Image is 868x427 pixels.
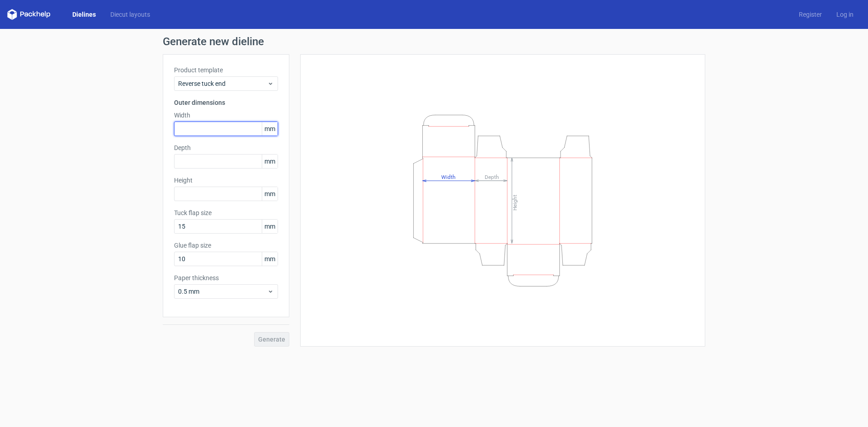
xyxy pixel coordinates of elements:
[792,10,829,19] a: Register
[262,220,278,233] span: mm
[174,66,278,75] label: Product template
[65,10,103,19] a: Dielines
[174,241,278,250] label: Glue flap size
[174,143,278,152] label: Depth
[262,187,278,201] span: mm
[512,194,518,210] tspan: Height
[262,122,278,136] span: mm
[829,10,861,19] a: Log in
[163,36,705,47] h1: Generate new dieline
[174,98,278,107] h3: Outer dimensions
[174,176,278,185] label: Height
[262,252,278,266] span: mm
[174,208,278,217] label: Tuck flap size
[174,273,278,282] label: Paper thickness
[178,287,267,296] span: 0.5 mm
[103,10,157,19] a: Diecut layouts
[441,174,456,180] tspan: Width
[174,111,278,120] label: Width
[262,155,278,168] span: mm
[178,79,267,88] span: Reverse tuck end
[485,174,499,180] tspan: Depth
